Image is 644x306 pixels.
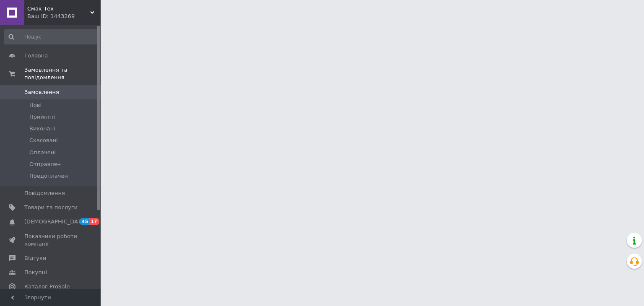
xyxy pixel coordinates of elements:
[24,283,70,290] span: Каталог ProSale
[29,172,68,180] span: Предоплачен
[29,149,56,156] span: Оплачені
[24,52,48,60] span: Головна
[24,269,47,276] span: Покупці
[29,137,58,144] span: Скасовані
[4,29,99,44] input: Пошук
[27,5,90,13] span: Смак-Тех
[29,113,55,121] span: Прийняті
[24,254,46,262] span: Відгуки
[24,233,78,248] span: Показники роботи компанії
[29,125,55,132] span: Виконані
[24,88,59,96] span: Замовлення
[89,218,99,225] span: 17
[24,66,101,81] span: Замовлення та повідомлення
[27,13,101,20] div: Ваш ID: 1443269
[24,218,86,226] span: [DEMOGRAPHIC_DATA]
[29,101,42,109] span: Нові
[24,204,78,211] span: Товари та послуги
[24,189,65,197] span: Повідомлення
[29,161,61,168] span: Отправлен
[80,218,89,225] span: 45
